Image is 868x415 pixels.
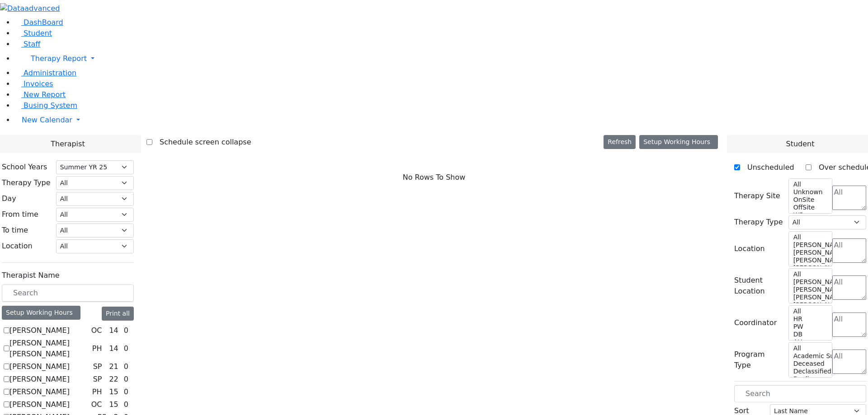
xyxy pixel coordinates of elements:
span: Student [24,29,52,37]
div: 15 [107,387,120,397]
a: Staff [14,40,40,48]
div: OC [88,325,106,336]
label: Therapy Type [2,177,51,188]
label: School Years [2,162,47,173]
label: Therapy Type [734,217,783,228]
div: PH [89,343,106,354]
label: Location [2,241,33,252]
span: DashBoard [24,18,63,27]
a: Student [14,29,52,37]
label: Program Type [734,349,783,371]
div: 0 [122,399,130,410]
button: Refresh [604,135,636,149]
label: [PERSON_NAME] [9,325,70,336]
label: Coordinator [734,317,777,328]
span: New Report [24,90,66,99]
option: All [793,233,827,241]
label: Therapy Site [734,191,780,201]
div: 0 [122,361,130,372]
label: [PERSON_NAME] [9,399,70,410]
input: Search [734,385,866,402]
option: [PERSON_NAME] 4 [793,286,827,294]
button: Print all [102,307,134,321]
option: Unknown [793,188,827,196]
label: Location [734,243,765,254]
span: Therapist [51,139,85,149]
div: 0 [122,343,130,354]
span: New Calendar [22,116,72,124]
div: 14 [107,343,120,354]
option: DB [793,331,827,338]
option: [PERSON_NAME] 5 [793,278,827,286]
div: PH [89,387,106,397]
div: 0 [122,374,130,385]
a: Busing System [14,101,77,110]
textarea: Search [832,238,866,263]
div: 22 [107,374,120,385]
div: 14 [107,325,120,336]
option: PW [793,323,827,331]
label: Day [2,193,16,204]
label: From time [2,209,38,220]
div: SP [90,374,106,385]
option: Declassified [793,368,827,375]
option: AH [793,338,827,346]
span: Busing System [24,101,77,110]
div: 21 [107,361,120,372]
option: [PERSON_NAME] 5 [793,241,827,249]
option: [PERSON_NAME] 2 [793,264,827,272]
option: Academic Support [793,352,827,360]
label: [PERSON_NAME] [PERSON_NAME] [9,338,89,359]
option: All [793,345,827,352]
a: Administration [14,69,76,77]
option: [PERSON_NAME] 3 [793,256,827,264]
textarea: Search [832,186,866,210]
div: SP [90,361,106,372]
label: Student Location [734,275,783,297]
span: Administration [24,69,76,77]
option: Declines [793,375,827,383]
div: OC [88,399,106,410]
label: [PERSON_NAME] [9,361,70,372]
option: All [793,270,827,278]
label: Unscheduled [740,160,794,175]
textarea: Search [832,312,866,337]
div: 15 [107,399,120,410]
option: [PERSON_NAME] 3 [793,294,827,301]
label: Therapist Name [2,270,60,281]
option: WP [793,211,827,219]
div: Setup Working Hours [2,306,80,320]
span: No Rows To Show [403,172,466,183]
option: OnSite [793,196,827,204]
option: HR [793,315,827,323]
a: Invoices [14,79,53,88]
a: New Report [14,90,66,99]
label: Schedule screen collapse [152,135,251,149]
option: All [793,308,827,315]
textarea: Search [832,275,866,300]
option: Deceased [793,360,827,368]
span: Therapy Report [31,54,87,63]
label: [PERSON_NAME] [9,387,70,397]
option: All [793,181,827,188]
option: [PERSON_NAME] 2 [793,301,827,309]
button: Setup Working Hours [639,135,718,149]
option: OffSite [793,204,827,211]
textarea: Search [832,350,866,374]
span: Staff [24,40,40,48]
input: Search [2,284,134,302]
option: [PERSON_NAME] 4 [793,249,827,256]
span: Invoices [24,79,53,88]
label: [PERSON_NAME] [9,374,70,385]
a: New Calendar [14,111,868,129]
div: 0 [122,325,130,336]
span: Student [786,139,814,149]
div: 0 [122,387,130,397]
a: DashBoard [14,18,63,27]
a: Therapy Report [14,50,868,68]
label: To time [2,225,28,236]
